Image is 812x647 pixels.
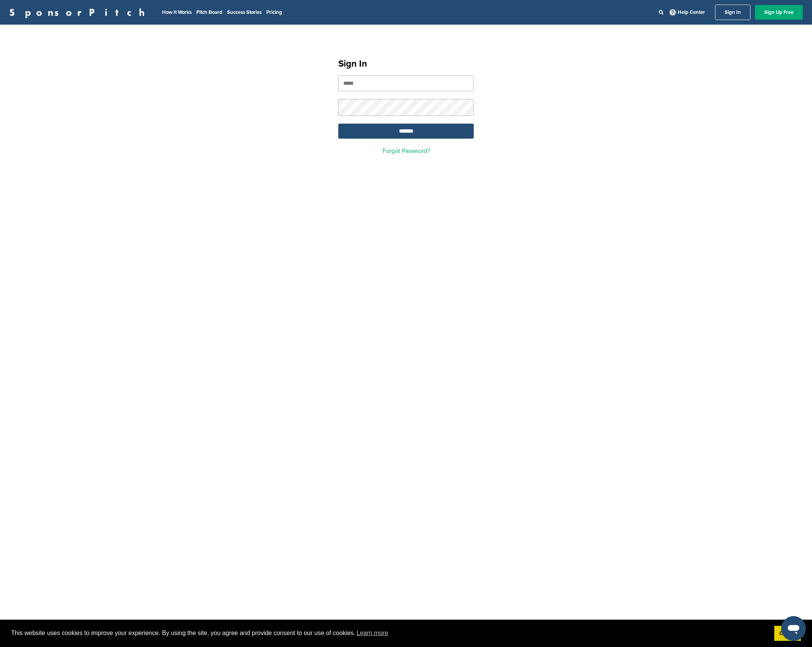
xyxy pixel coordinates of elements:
[338,57,474,71] h1: Sign In
[668,8,707,17] a: Help Center
[781,616,806,641] iframe: Button to launch messaging window
[774,626,801,641] a: dismiss cookie message
[356,627,389,639] a: learn more about cookies
[11,627,768,639] span: This website uses cookies to improve your experience. By using the site, you agree and provide co...
[162,9,192,15] a: How It Works
[755,5,803,20] a: Sign Up Free
[196,9,222,15] a: Pitch Board
[715,5,750,20] a: Sign In
[9,7,150,17] a: SponsorPitch
[383,147,430,155] a: Forgot Password?
[227,9,262,15] a: Success Stories
[266,9,282,15] a: Pricing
